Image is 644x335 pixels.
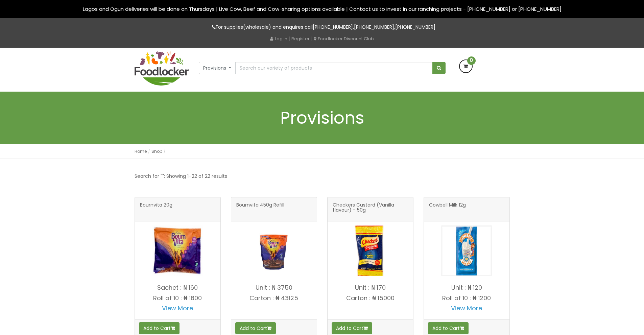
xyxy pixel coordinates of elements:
i: Add to cart [363,326,368,331]
a: Home [135,148,147,154]
a: Shop [151,148,162,154]
p: Unit : ₦ 170 [328,284,413,291]
a: View More [451,304,482,312]
span: Bournvita 20g [140,202,172,216]
span: | [289,35,290,42]
a: Foodlocker Discount Club [314,35,374,42]
button: Add to Cart [235,322,276,334]
button: Add to Cart [428,322,469,334]
span: | [311,35,312,42]
a: [PHONE_NUMBER] [395,24,435,30]
span: Checkers Custard (Vanilla flavour) - 50g [333,202,408,216]
p: Carton : ₦ 43125 [231,295,317,302]
img: Checkers Custard (Vanilla flavour) - 50g [345,225,396,276]
img: Bournvita 20g [152,225,203,276]
p: Roll of 10 : ₦ 1200 [424,295,509,302]
a: [PHONE_NUMBER] [313,24,353,30]
p: Roll of 10 : ₦ 1600 [135,295,220,302]
a: Register [291,35,310,42]
p: Carton : ₦ 15000 [328,295,413,302]
img: Bournvita 450g Refill [248,225,299,276]
a: Log in [270,35,287,42]
p: Sachet : ₦ 160 [135,284,220,291]
p: Unit : ₦ 120 [424,284,509,291]
input: Search our variety of products [235,62,432,74]
p: Search for "": Showing 1–22 of 22 results [135,172,227,180]
span: Bournvita 450g Refill [236,202,284,216]
img: FoodLocker [135,51,189,86]
a: View More [162,304,193,312]
p: For supplies(wholesale) and enquires call , , [135,23,510,31]
p: Unit : ₦ 3750 [231,284,317,291]
a: [PHONE_NUMBER] [354,24,394,30]
span: Lagos and Ogun deliveries will be done on Thursdays | Live Cow, Beef and Cow-sharing options avai... [83,5,562,13]
img: Cowbell Milk 12g [441,225,492,276]
i: Add to cart [460,326,464,331]
i: Add to cart [267,326,271,331]
span: 0 [467,56,476,65]
i: Add to cart [171,326,175,331]
button: Add to Cart [139,322,180,334]
button: Add to Cart [332,322,372,334]
button: Provisions [199,62,236,74]
span: Cowbell Milk 12g [429,202,466,216]
h1: Provisions [135,109,510,127]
